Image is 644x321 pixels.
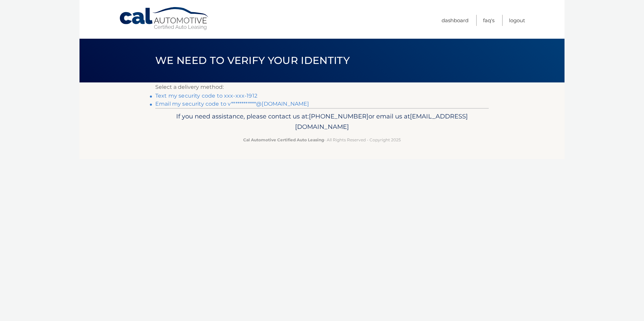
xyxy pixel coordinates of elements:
[160,111,484,133] p: If you need assistance, please contact us at: or email us at
[119,7,210,31] a: Cal Automotive
[155,93,257,99] a: Text my security code to xxx-xxx-1912
[442,15,469,26] a: Dashboard
[509,15,525,26] a: Logout
[483,15,494,26] a: FAQ's
[160,136,484,143] p: - All Rights Reserved - Copyright 2025
[155,54,350,67] span: We need to verify your identity
[309,112,368,120] span: [PHONE_NUMBER]
[155,82,489,92] p: Select a delivery method:
[243,137,324,142] strong: Cal Automotive Certified Auto Leasing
